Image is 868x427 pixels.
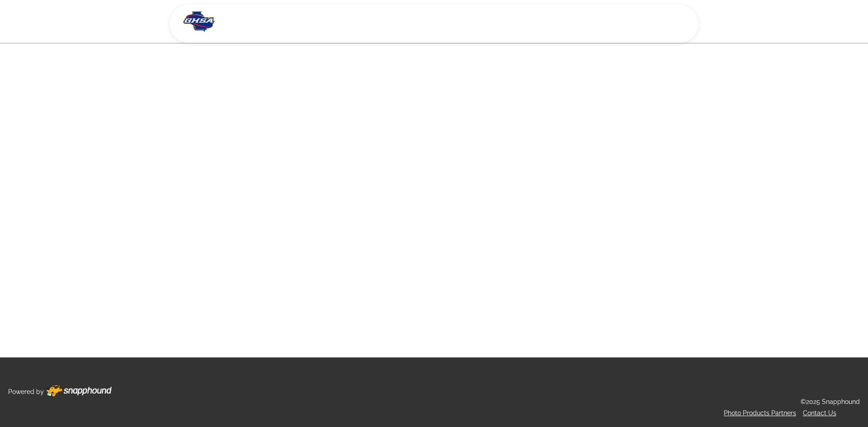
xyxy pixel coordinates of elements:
[801,396,860,408] p: ©2025 Snapphound
[183,11,215,32] img: Snapphound Logo
[46,385,112,397] img: Footer
[8,386,44,398] p: Powered by
[724,409,796,417] a: Photo Products Partners
[803,409,836,417] a: Contact Us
